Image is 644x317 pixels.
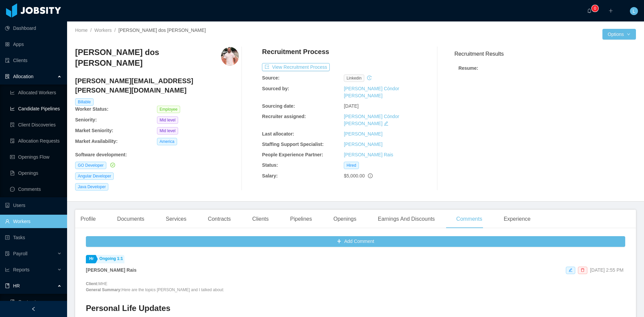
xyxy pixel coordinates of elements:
strong: [PERSON_NAME] Rais [86,267,137,273]
strong: General Summary: [86,287,122,292]
b: Recruiter assigned: [262,114,306,119]
i: icon: bell [587,8,592,13]
span: Payroll [13,251,28,256]
a: Ongoing 1:1 [96,255,124,263]
b: Market Seniority: [75,128,113,133]
a: icon: check-circle [109,162,115,168]
span: Angular Developer [75,172,114,180]
h3: Personal Life Updates [86,303,625,314]
p: MHE Here are the topics [PERSON_NAME] and I talked about: [86,281,625,293]
b: Salary: [262,173,278,178]
a: icon: line-chartAllocated Workers [10,86,62,99]
b: Staffing Support Specialist: [262,142,324,147]
div: Contracts [203,210,236,228]
i: icon: edit [569,268,573,272]
a: [PERSON_NAME] [344,142,382,147]
div: Experience [498,210,536,228]
b: Last allocator: [262,131,294,137]
h4: Recruitment Process [262,47,329,56]
a: icon: file-textOpenings [10,166,62,180]
a: icon: appstoreApps [5,38,62,51]
a: icon: profileTasks [5,231,62,244]
a: icon: messageComments [10,182,62,196]
a: [PERSON_NAME] Rais [344,152,393,157]
a: icon: bookContracts [10,295,62,309]
img: 84db720f-c695-4829-bed4-d6f0ec97705c_67b4f24a44478-400w.png [221,47,239,66]
i: icon: delete [581,268,585,272]
b: Worker Status: [75,106,108,112]
a: icon: robotUsers [5,199,62,212]
button: icon: exportView Recruitment Process [262,63,330,71]
b: Status: [262,162,278,168]
b: People Experience Partner: [262,152,323,157]
span: $5,000.00 [344,173,365,178]
strong: Resume : [459,65,478,71]
i: icon: edit [384,121,388,126]
span: America [157,138,177,145]
b: Software development : [75,152,127,157]
a: Hr [86,255,95,263]
i: icon: history [367,75,372,80]
a: icon: file-doneAllocation Requests [10,134,62,148]
a: Workers [94,28,112,33]
div: Earnings And Discounts [372,210,440,228]
span: [DATE] 2:55 PM [590,267,624,273]
span: HR [13,283,20,288]
a: icon: pie-chartDashboard [5,21,62,35]
i: icon: plus [608,8,613,13]
a: Home [75,28,88,33]
a: icon: exportView Recruitment Process [262,64,330,70]
b: Market Availability: [75,139,118,144]
b: Sourced by: [262,86,289,91]
span: Mid level [157,127,178,135]
i: icon: file-protect [5,251,10,256]
a: icon: file-searchClient Discoveries [10,118,62,131]
i: icon: line-chart [5,267,10,272]
span: / [114,28,116,33]
span: / [90,28,92,33]
h3: Recruitment Results [454,50,636,58]
a: [PERSON_NAME] Cóndor [PERSON_NAME] [344,114,399,126]
a: icon: idcardOpenings Flow [10,150,62,164]
span: Mid level [157,116,178,124]
div: Comments [451,210,487,228]
span: L [633,7,635,15]
sup: 0 [592,5,598,12]
a: [PERSON_NAME] Cóndor [PERSON_NAME] [344,86,399,98]
span: Billable [75,98,94,106]
i: icon: check-circle [110,163,115,167]
span: Reports [13,267,30,272]
i: icon: book [5,283,10,288]
b: Seniority: [75,117,97,122]
span: GO Developer [75,162,106,169]
button: icon: plusAdd Comment [86,236,625,247]
span: [PERSON_NAME] dos [PERSON_NAME] [118,28,206,33]
div: Openings [328,210,362,228]
span: info-circle [368,173,373,178]
strong: Client: [86,281,98,286]
span: linkedin [344,74,364,82]
span: Java Developer [75,183,108,191]
a: icon: line-chartCandidate Pipelines [10,102,62,115]
a: [PERSON_NAME] [344,131,382,137]
span: [DATE] [344,103,359,109]
h3: [PERSON_NAME] dos [PERSON_NAME] [75,47,221,69]
span: Allocation [13,74,34,79]
div: Services [160,210,192,228]
div: Profile [75,210,101,228]
span: Hired [344,162,359,169]
a: icon: auditClients [5,54,62,67]
span: Employee [157,106,180,113]
b: Sourcing date: [262,103,295,109]
div: Pipelines [285,210,317,228]
div: Documents [112,210,150,228]
button: Optionsicon: down [602,29,636,40]
i: icon: solution [5,74,10,79]
a: icon: userWorkers [5,215,62,228]
h4: [PERSON_NAME][EMAIL_ADDRESS][PERSON_NAME][DOMAIN_NAME] [75,76,239,95]
b: Source: [262,75,279,81]
div: Clients [247,210,274,228]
